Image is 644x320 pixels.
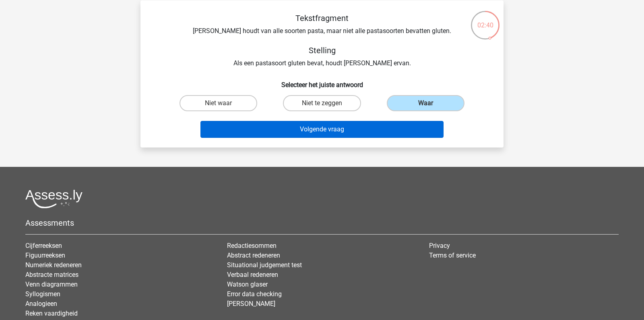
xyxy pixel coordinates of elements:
[153,75,491,89] h6: Selecteer het juiste antwoord
[227,261,302,269] a: Situational judgement test
[227,271,278,278] a: Verbaal redeneren
[153,13,491,68] div: [PERSON_NAME] houdt van alle soorten pasta, maar niet alle pastasoorten bevatten gluten. Als een ...
[25,218,619,228] h5: Assessments
[25,261,82,269] a: Numeriek redeneren
[470,10,500,30] div: 02:40
[429,251,476,259] a: Terms of service
[227,281,268,288] a: Watson glaser
[25,281,78,288] a: Venn diagrammen
[179,13,465,23] h5: Tekstfragment
[283,95,361,111] label: Niet te zeggen
[227,251,280,259] a: Abstract redeneren
[25,251,65,259] a: Figuurreeksen
[200,121,444,138] button: Volgende vraag
[25,290,60,298] a: Syllogismen
[227,300,275,308] a: [PERSON_NAME]
[25,271,78,278] a: Abstracte matrices
[387,95,464,111] label: Waar
[25,310,78,317] a: Reken vaardigheid
[429,242,450,249] a: Privacy
[179,46,465,55] h5: Stelling
[227,242,277,249] a: Redactiesommen
[180,95,257,111] label: Niet waar
[25,242,62,249] a: Cijferreeksen
[25,189,83,208] img: Assessly logo
[25,300,57,308] a: Analogieen
[227,290,282,298] a: Error data checking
